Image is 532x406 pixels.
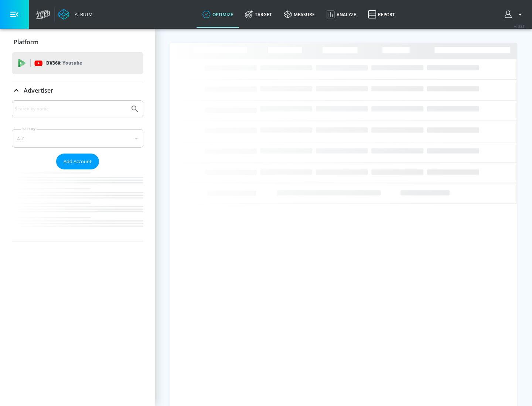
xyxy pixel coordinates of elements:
p: Platform [14,38,38,46]
a: Atrium [58,9,93,20]
div: Platform [12,32,143,52]
div: Advertiser [12,80,143,101]
a: Report [362,1,401,28]
div: Advertiser [12,100,143,241]
div: DV360: Youtube [12,52,143,74]
a: Analyze [321,1,362,28]
a: measure [278,1,321,28]
p: Youtube [62,59,82,67]
span: v 4.33.5 [514,24,525,28]
p: DV360: [46,59,82,67]
nav: list of Advertiser [12,169,143,241]
span: Add Account [64,157,92,166]
div: A-Z [12,129,143,148]
p: Advertiser [24,86,53,94]
button: Add Account [56,154,99,169]
div: Atrium [72,11,93,18]
input: Search by name [15,104,127,114]
label: Sort By [21,127,37,131]
a: optimize [197,1,239,28]
a: Target [239,1,278,28]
